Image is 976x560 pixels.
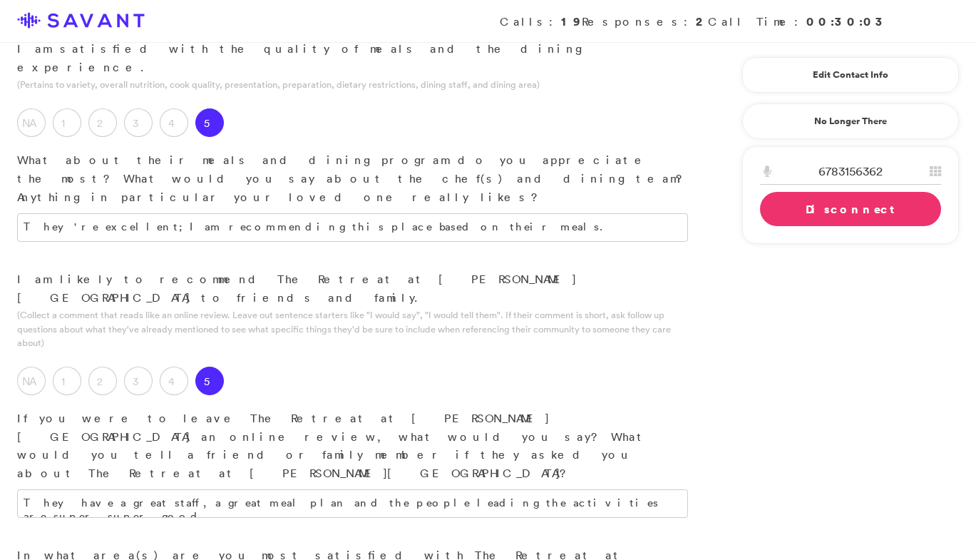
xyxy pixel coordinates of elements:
label: NA [17,108,46,137]
label: 5 [195,108,224,137]
p: I am satisfied with the quality of meals and the dining experience. [17,40,688,76]
p: (Collect a comment that reads like an online review. Leave out sentence starters like "I would sa... [17,308,688,350]
label: NA [17,367,46,395]
a: No Longer There [742,103,959,139]
p: What about their meals and dining program do you appreciate the most? What would you say about th... [17,151,688,206]
strong: 00:30:03 [806,14,888,29]
label: 1 [53,108,81,137]
label: 4 [160,367,188,395]
label: 3 [124,108,153,137]
p: (Pertains to variety, overall nutrition, cook quality, presentation, preparation, dietary restric... [17,78,688,91]
label: 4 [160,108,188,137]
p: I am likely to recommend The Retreat at [PERSON_NAME][GEOGRAPHIC_DATA] to friends and family. [17,270,688,307]
label: 2 [88,367,117,395]
a: Disconnect [760,192,941,226]
label: 2 [88,108,117,137]
label: 5 [195,367,224,395]
label: 3 [124,367,153,395]
strong: 2 [696,14,708,29]
p: If you were to leave The Retreat at [PERSON_NAME][GEOGRAPHIC_DATA] an online review, what would y... [17,409,688,482]
label: 1 [53,367,81,395]
a: Edit Contact Info [760,63,941,86]
strong: 19 [561,14,582,29]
